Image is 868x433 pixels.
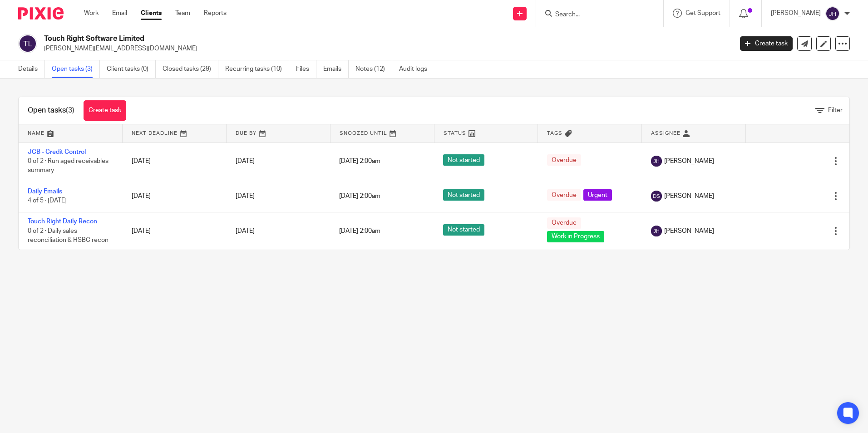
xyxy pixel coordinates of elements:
img: svg%3E [18,34,37,53]
p: [PERSON_NAME][EMAIL_ADDRESS][DOMAIN_NAME] [44,44,726,53]
input: Search [554,11,636,19]
a: Client tasks (0) [107,60,156,78]
p: [PERSON_NAME] [771,9,821,18]
a: Files [296,60,316,78]
span: [PERSON_NAME] [664,157,714,166]
td: [DATE] [123,143,227,180]
img: Pixie [18,7,64,20]
span: Work in Progress [547,231,604,242]
span: Overdue [547,154,581,166]
img: svg%3E [651,156,662,167]
span: Overdue [547,189,581,201]
a: Create task [740,36,793,51]
span: [PERSON_NAME] [664,192,714,201]
a: Details [18,60,45,78]
a: Notes (12) [355,60,392,78]
span: 4 of 5 · [DATE] [28,197,67,204]
span: Urgent [583,189,612,201]
a: Touch Right Daily Recon [28,218,97,225]
span: [DATE] [236,228,255,234]
a: Daily Emails [28,188,62,195]
a: Create task [84,100,126,121]
span: Not started [443,224,484,236]
span: [DATE] 2:00am [339,193,380,199]
span: Tags [547,131,562,136]
span: [PERSON_NAME] [664,226,714,236]
span: [DATE] [236,193,255,199]
span: [DATE] 2:00am [339,228,380,234]
span: (3) [66,107,74,114]
a: Team [175,9,190,18]
a: JCB - Credit Control [28,149,86,155]
span: 0 of 2 · Daily sales reconciliation & HSBC recon [28,228,108,244]
img: svg%3E [825,6,840,21]
a: Email [112,9,127,18]
img: svg%3E [651,226,662,236]
span: Snoozed Until [340,131,387,136]
a: Reports [204,9,227,18]
td: [DATE] [123,180,227,212]
span: Get Support [686,10,720,16]
span: [DATE] 2:00am [339,158,380,164]
img: svg%3E [651,191,662,202]
a: Open tasks (3) [52,60,100,78]
a: Audit logs [399,60,434,78]
span: Not started [443,154,484,166]
span: [DATE] [236,158,255,164]
a: Recurring tasks (10) [225,60,289,78]
a: Work [84,9,99,18]
a: Clients [141,9,162,18]
a: Closed tasks (29) [163,60,218,78]
span: 0 of 2 · Run aged receivables summary [28,158,108,174]
h2: Touch Right Software Limited [44,34,590,44]
span: Not started [443,189,484,201]
span: Filter [828,107,843,113]
a: Emails [323,60,349,78]
td: [DATE] [123,212,227,250]
span: Overdue [547,217,581,229]
span: Status [444,131,466,136]
h1: Open tasks [28,106,74,115]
